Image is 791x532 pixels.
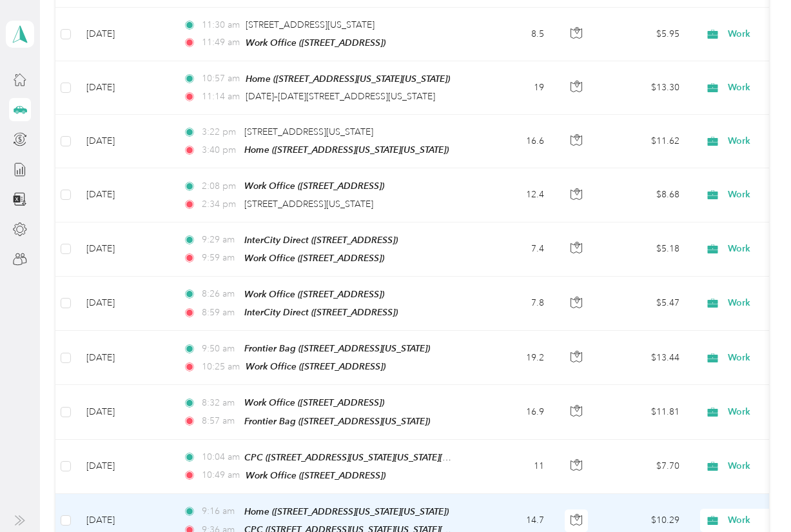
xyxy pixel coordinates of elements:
span: 8:32 am [202,396,239,410]
td: [DATE] [76,331,173,385]
td: $5.47 [600,277,690,331]
span: 10:57 am [202,72,240,86]
td: $11.81 [600,385,690,439]
td: $13.44 [600,331,690,385]
td: [DATE] [76,8,173,61]
span: CPC ([STREET_ADDRESS][US_STATE][US_STATE][US_STATE]) [244,452,487,463]
span: Frontier Bag ([STREET_ADDRESS][US_STATE]) [244,416,430,426]
span: 10:04 am [202,450,239,464]
span: 11:49 am [202,35,240,50]
td: $7.70 [600,440,690,494]
td: $8.68 [600,168,690,222]
td: $13.30 [600,61,690,115]
td: 7.4 [469,222,554,277]
td: [DATE] [76,168,173,222]
span: 8:57 am [202,414,239,428]
td: [DATE] [76,61,173,115]
td: [DATE] [76,440,173,494]
span: Home ([STREET_ADDRESS][US_STATE][US_STATE]) [244,506,449,517]
span: Work Office ([STREET_ADDRESS]) [244,397,384,408]
td: 19 [469,61,554,115]
span: 8:59 am [202,306,239,320]
span: [STREET_ADDRESS][US_STATE] [244,126,373,137]
span: Work Office ([STREET_ADDRESS]) [246,37,386,48]
span: 10:25 am [202,360,240,374]
span: 9:29 am [202,233,239,247]
span: 9:16 am [202,504,239,518]
span: 2:08 pm [202,179,239,193]
td: [DATE] [76,277,173,331]
span: Frontier Bag ([STREET_ADDRESS][US_STATE]) [244,343,430,353]
span: Home ([STREET_ADDRESS][US_STATE][US_STATE]) [244,144,449,155]
td: 19.2 [469,331,554,385]
span: [DATE]–[DATE][STREET_ADDRESS][US_STATE] [246,91,435,102]
td: 16.9 [469,385,554,439]
span: 10:49 am [202,468,240,482]
td: [DATE] [76,115,173,168]
td: 7.8 [469,277,554,331]
td: 8.5 [469,8,554,61]
span: 9:50 am [202,342,239,356]
span: 8:26 am [202,287,239,301]
span: 11:30 am [202,18,240,32]
td: [DATE] [76,222,173,277]
span: 3:22 pm [202,125,239,139]
span: Work Office ([STREET_ADDRESS]) [244,289,384,299]
td: 16.6 [469,115,554,168]
span: InterCity Direct ([STREET_ADDRESS]) [244,307,398,317]
td: [DATE] [76,385,173,439]
span: Work Office ([STREET_ADDRESS]) [246,361,386,371]
span: 2:34 pm [202,197,239,212]
span: Work Office ([STREET_ADDRESS]) [244,253,384,263]
span: 11:14 am [202,90,240,104]
span: [STREET_ADDRESS][US_STATE] [246,19,375,30]
span: Work Office ([STREET_ADDRESS]) [246,470,386,480]
span: 3:40 pm [202,143,239,157]
span: [STREET_ADDRESS][US_STATE] [244,199,373,210]
span: Home ([STREET_ADDRESS][US_STATE][US_STATE]) [246,74,450,84]
span: Work Office ([STREET_ADDRESS]) [244,181,384,191]
span: 9:59 am [202,251,239,265]
td: $5.18 [600,222,690,277]
iframe: Everlance-gr Chat Button Frame [719,460,791,532]
td: $5.95 [600,8,690,61]
td: $11.62 [600,115,690,168]
td: 11 [469,440,554,494]
td: 12.4 [469,168,554,222]
span: InterCity Direct ([STREET_ADDRESS]) [244,235,398,245]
